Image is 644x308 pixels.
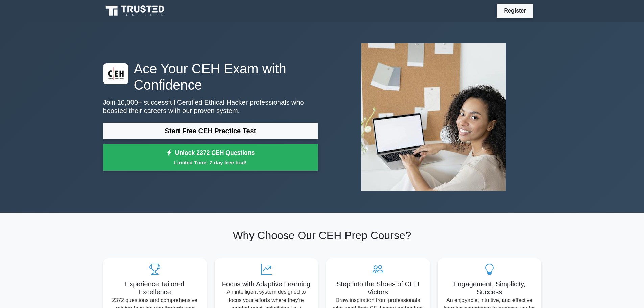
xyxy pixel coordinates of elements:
a: Register [500,6,530,15]
h1: Ace Your CEH Exam with Confidence [103,61,318,93]
h5: Engagement, Simplicity, Success [443,280,536,296]
a: Unlock 2372 CEH QuestionsLimited Time: 7-day free trial! [103,144,318,171]
h5: Focus with Adaptive Learning [220,280,313,288]
p: Join 10,000+ successful Certified Ethical Hacker professionals who boosted their careers with our... [103,98,318,115]
a: Start Free CEH Practice Test [103,123,318,139]
h5: Experience Tailored Excellence [109,280,201,296]
h5: Step into the Shoes of CEH Victors [332,280,424,296]
h2: Why Choose Our CEH Prep Course? [103,229,541,242]
small: Limited Time: 7-day free trial! [112,159,310,166]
